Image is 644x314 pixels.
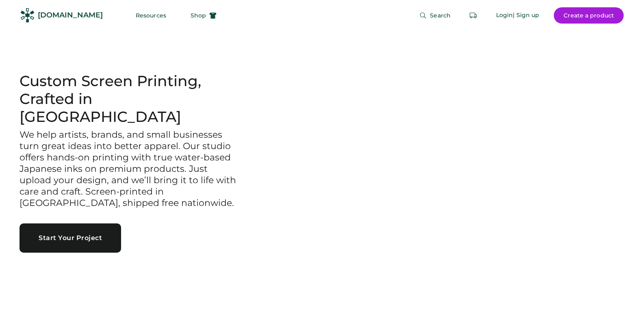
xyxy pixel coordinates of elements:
[126,7,176,24] button: Resources
[430,13,451,18] span: Search
[554,7,624,24] button: Create a product
[191,13,206,18] span: Shop
[20,223,121,253] button: Start Your Project
[38,10,103,20] div: [DOMAIN_NAME]
[410,7,460,24] button: Search
[20,129,238,209] h3: We help artists, brands, and small businesses turn great ideas into better apparel. Our studio of...
[181,7,226,24] button: Shop
[20,8,35,22] img: Rendered Logo - Screens
[20,72,238,126] h1: Custom Screen Printing, Crafted in [GEOGRAPHIC_DATA]
[513,11,539,19] div: | Sign up
[496,11,513,19] div: Login
[465,7,481,24] button: Retrieve an order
